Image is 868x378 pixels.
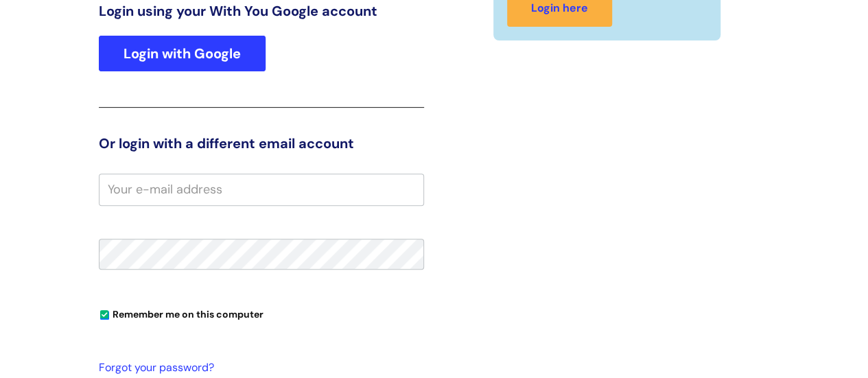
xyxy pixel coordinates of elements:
h3: Or login with a different email account [99,135,424,152]
a: Forgot your password? [99,358,417,378]
label: Remember me on this computer [99,305,263,320]
input: Your e-mail address [99,174,424,205]
input: Remember me on this computer [100,311,109,320]
h3: Login using your With You Google account [99,3,424,19]
div: You can uncheck this option if you're logging in from a shared device [99,303,424,324]
a: Login with Google [99,36,266,71]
